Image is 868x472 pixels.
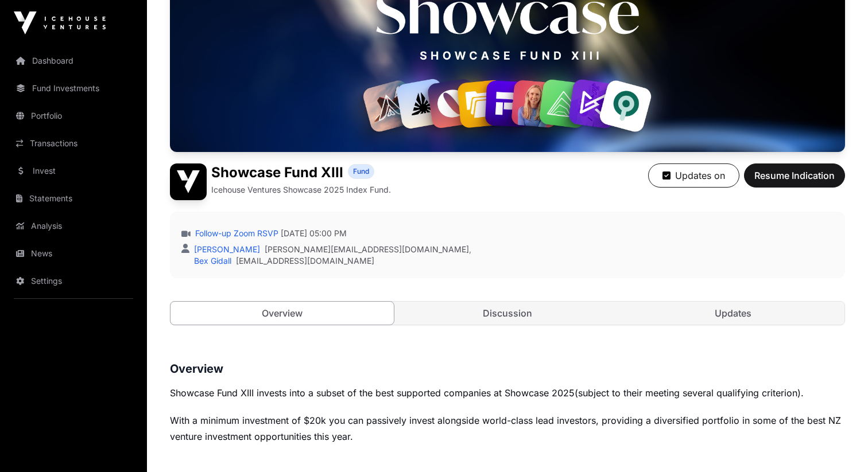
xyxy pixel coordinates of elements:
[811,417,868,472] iframe: Chat Widget
[193,228,278,239] a: Follow-up Zoom RSVP
[170,412,845,444] p: With a minimum investment of $20k you can passively invest alongside world-class lead investors, ...
[170,360,845,378] h3: Overview
[648,163,739,188] button: Updates on
[9,76,138,101] a: Fund Investments
[9,131,138,156] a: Transactions
[9,268,138,294] a: Settings
[170,302,844,325] nav: Tabs
[211,163,343,182] h1: Showcase Fund XIII
[9,213,138,239] a: Analysis
[170,387,575,399] span: Showcase Fund XIII invests into a subset of the best supported companies at Showcase 2025
[744,175,845,186] a: Resume Indication
[170,385,845,401] p: (subject to their meeting several qualifying criterion).
[744,163,845,188] button: Resume Indication
[353,167,369,176] span: Fund
[9,158,138,184] a: Invest
[192,256,231,266] a: Bex Gidall
[9,186,138,211] a: Statements
[236,255,374,267] a: [EMAIL_ADDRESS][DOMAIN_NAME]
[9,241,138,266] a: News
[170,301,394,325] a: Overview
[621,302,844,325] a: Updates
[192,244,260,254] a: [PERSON_NAME]
[754,169,835,182] span: Resume Indication
[265,244,469,255] a: [PERSON_NAME][EMAIL_ADDRESS][DOMAIN_NAME]
[396,302,619,325] a: Discussion
[9,48,138,73] a: Dashboard
[170,163,207,200] img: Showcase Fund XIII
[211,184,391,196] p: Icehouse Ventures Showcase 2025 Index Fund.
[192,244,471,255] div: ,
[9,103,138,128] a: Portfolio
[281,228,347,239] span: [DATE] 05:00 PM
[14,11,106,34] img: Icehouse Ventures Logo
